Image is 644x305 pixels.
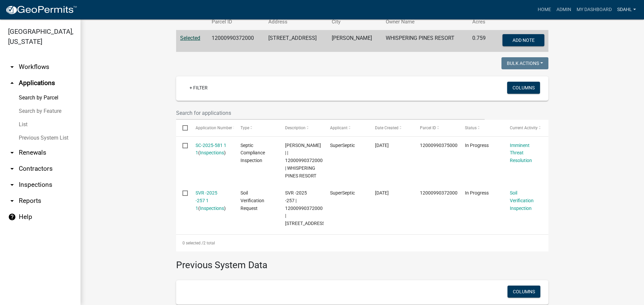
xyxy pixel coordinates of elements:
td: [STREET_ADDRESS] [264,30,328,52]
span: Description [285,126,306,130]
div: ( ) [196,189,228,212]
datatable-header-cell: Status [459,120,503,136]
i: arrow_drop_down [8,181,16,189]
th: Acres [468,14,492,30]
datatable-header-cell: Type [234,120,279,136]
span: 08/27/2025 [375,143,389,148]
span: SVR -2025 -257 | 12000990372000 | 46362 CO HWY 8 [285,190,326,226]
span: Status [465,126,477,130]
a: SC-2025-581 1 1 [196,143,226,156]
span: SuperSeptic [330,143,355,148]
i: help [8,213,16,221]
span: 12000990375000 [420,143,458,148]
td: 0.759 [468,30,492,52]
h3: Previous System Data [176,251,548,272]
td: [PERSON_NAME] [328,30,382,52]
a: Soil Verification Inspection [510,190,534,211]
a: SVR -2025 -257 1 1 [196,190,217,211]
span: Soil Verification Request [240,190,264,211]
i: arrow_drop_up [8,79,16,87]
i: arrow_drop_down [8,197,16,205]
span: Date Created [375,126,398,130]
span: Type [240,126,249,130]
td: WHISPERING PINES RESORT [382,30,468,52]
th: Owner Name [382,14,468,30]
span: Application Number [196,126,232,130]
th: Parcel ID [208,14,264,30]
span: 12000990372000 [420,190,458,196]
i: arrow_drop_down [8,63,16,71]
button: Columns [507,82,540,94]
span: In Progress [465,143,489,148]
input: Search for applications [176,106,485,120]
a: My Dashboard [574,3,614,16]
a: Selected [180,35,200,41]
button: Columns [507,286,540,298]
td: 12000990372000 [208,30,264,52]
th: City [328,14,382,30]
datatable-header-cell: Parcel ID [414,120,459,136]
datatable-header-cell: Current Activity [503,120,548,136]
i: arrow_drop_down [8,149,16,157]
button: Bulk Actions [501,57,548,69]
a: + Filter [184,82,213,94]
span: Parcel ID [420,126,436,130]
a: Inspections [200,206,224,211]
span: Septic Compliance Inspection [240,143,265,163]
datatable-header-cell: Description [279,120,324,136]
div: 2 total [176,235,548,251]
span: Add Note [512,37,534,43]
a: sdahl [614,3,639,16]
button: Add Note [502,34,544,46]
a: Inspections [200,150,224,155]
span: SuperSeptic [330,190,355,196]
datatable-header-cell: Date Created [369,120,414,136]
span: In Progress [465,190,489,196]
div: ( ) [196,142,228,157]
datatable-header-cell: Applicant [324,120,369,136]
a: Admin [554,3,574,16]
span: 0 selected / [182,241,203,245]
span: 08/10/2025 [375,190,389,196]
datatable-header-cell: Application Number [189,120,234,136]
datatable-header-cell: Select [176,120,189,136]
a: Home [535,3,554,16]
span: Sheila Dahl | | 12000990372000 | WHISPERING PINES RESORT [285,143,323,178]
a: Imminent Threat Resolution [510,143,532,163]
th: Address [264,14,328,30]
span: Current Activity [510,126,538,130]
i: arrow_drop_down [8,165,16,173]
span: Applicant [330,126,347,130]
